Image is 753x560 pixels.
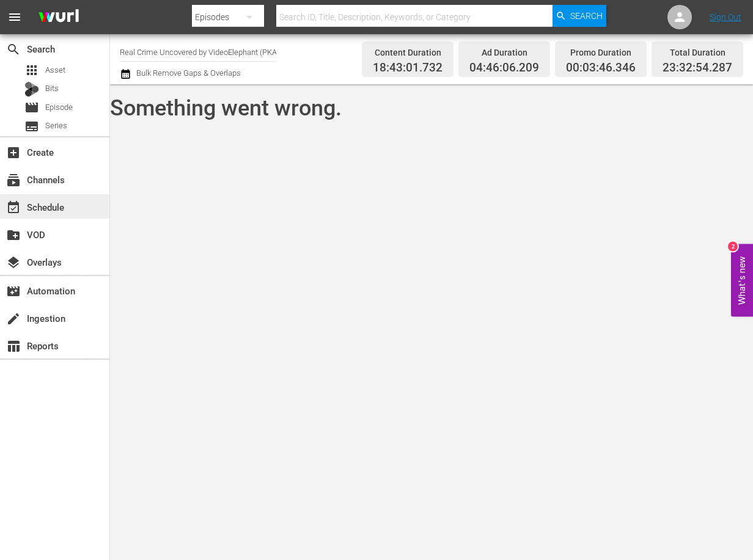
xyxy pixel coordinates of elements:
[45,120,67,132] span: Series
[6,284,21,299] span: Automation
[663,61,732,75] span: 23:32:54.287
[373,44,443,61] div: Content Duration
[6,255,21,270] span: Overlays
[6,311,21,326] span: Ingestion
[110,96,753,121] h1: Something went wrong.
[6,42,21,57] span: Search
[45,82,59,95] span: Bits
[6,200,21,215] span: Schedule
[24,119,39,134] span: Series
[6,339,21,354] span: Reports
[24,100,39,115] span: Episode
[6,145,21,160] span: Create
[6,228,21,242] span: VOD
[29,3,88,32] img: ans4CAIJ8jUAAAAAAAAAAAAAAAAAAAAAAAAgQb4GAAAAAAAAAAAAAAAAAAAAAAAAJMjXAAAAAAAAAAAAAAAAAAAAAAAAgAT5G...
[566,61,636,75] span: 00:03:46.346
[45,101,73,114] span: Episode
[469,61,539,75] span: 04:46:06.209
[566,44,636,61] div: Promo Duration
[45,64,65,76] span: Asset
[24,63,39,78] span: Asset
[134,68,241,78] span: Bulk Remove Gaps & Overlaps
[731,244,753,316] button: Open Feedback Widget
[710,12,741,22] a: Sign Out
[570,5,603,27] span: Search
[7,10,22,24] span: menu
[728,241,738,251] div: 2
[6,173,21,187] span: Channels
[663,44,732,61] div: Total Duration
[553,5,606,27] button: Search
[469,44,539,61] div: Ad Duration
[373,61,443,75] span: 18:43:01.732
